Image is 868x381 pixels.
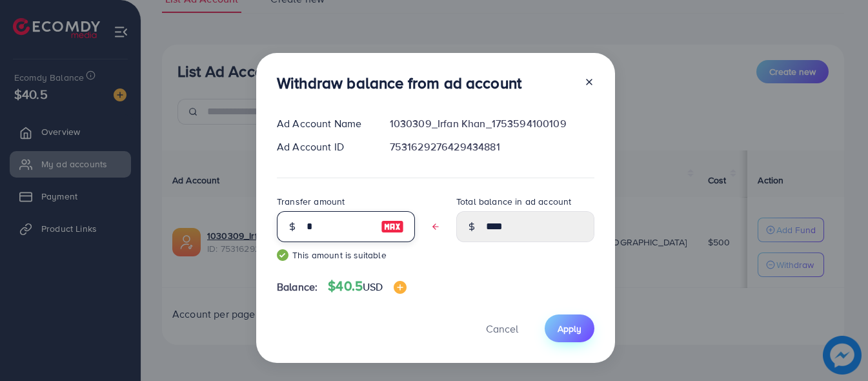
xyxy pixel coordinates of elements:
button: Apply [545,314,594,342]
span: USD [363,280,383,294]
div: 1030309_Irfan Khan_1753594100109 [379,116,605,131]
h3: Withdraw balance from ad account [277,74,521,92]
img: guide [277,249,288,261]
button: Cancel [470,314,534,342]
div: Ad Account Name [267,116,379,131]
div: 7531629276429434881 [379,139,605,154]
span: Cancel [486,322,518,336]
span: Balance: [277,280,318,294]
small: This amount is suitable [277,249,415,262]
div: Ad Account ID [267,139,379,154]
img: image [381,219,404,234]
h4: $40.5 [328,278,406,294]
label: Transfer amount [277,195,345,208]
img: image [394,281,407,294]
span: Apply [558,322,581,335]
label: Total balance in ad account [456,195,571,208]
